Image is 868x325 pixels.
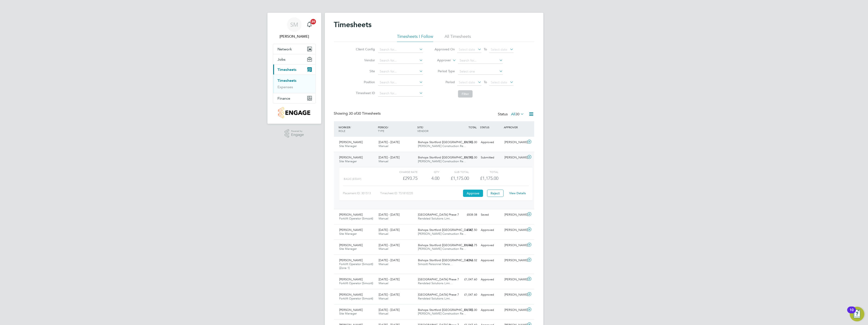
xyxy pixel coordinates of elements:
[418,243,475,247] span: Bishops Stortford ([GEOGRAPHIC_DATA]…
[354,69,375,73] label: Site
[479,154,503,161] div: Submitted
[463,190,483,197] button: Approve
[278,57,286,62] span: Jobs
[479,211,503,219] div: Saved
[349,111,381,116] span: 30 Timesheets
[503,306,526,314] div: [PERSON_NAME]
[354,91,375,95] label: Timesheet ID
[378,90,423,97] input: Search for...
[418,213,459,217] span: [GEOGRAPHIC_DATA] Phase 7
[430,58,451,63] label: Approver
[339,293,363,297] span: [PERSON_NAME]
[339,232,357,236] span: Site Manager
[469,125,477,129] span: TOTAL
[418,277,459,281] span: [GEOGRAPHIC_DATA] Phase 7
[379,247,388,251] span: Manual
[417,169,440,175] div: QTY
[379,258,400,262] span: [DATE] - [DATE]
[378,79,423,86] input: Search for...
[456,154,479,161] div: £1,175.00
[416,123,456,135] div: SITE
[503,291,526,299] div: [PERSON_NAME]
[418,155,475,159] span: Bishops Stortford ([GEOGRAPHIC_DATA]…
[850,307,864,321] button: Open Resource Center, 10 new notifications
[479,123,503,131] div: STATUS
[418,217,453,220] span: Randstad Solutions Limi…
[379,155,400,159] span: [DATE] - [DATE]
[338,123,377,135] div: WORKER
[379,232,388,236] span: Manual
[273,34,316,39] span: Shaun McGrenra
[334,20,372,29] h2: Timesheets
[290,22,298,28] span: SM
[418,140,475,144] span: Bishops Stortford ([GEOGRAPHIC_DATA]…
[339,277,363,281] span: [PERSON_NAME]
[339,243,363,247] span: [PERSON_NAME]
[378,68,423,75] input: Search for...
[458,57,503,64] input: Search for...
[388,169,417,175] div: Charge rate
[379,144,388,148] span: Manual
[273,54,316,64] button: Jobs
[354,80,375,84] label: Position
[273,93,316,103] button: Finance
[417,175,440,182] div: 4.00
[273,75,316,93] div: Timesheets
[379,281,388,285] span: Manual
[503,257,526,264] div: [PERSON_NAME]
[339,262,373,270] span: Forklift Operator (Simcott) (Zone 1)
[339,155,363,159] span: [PERSON_NAME]
[344,177,361,181] span: Basic (£/day)
[418,228,475,232] span: Bishops Stortford ([GEOGRAPHIC_DATA]…
[456,226,479,234] div: £587.50
[278,47,292,51] span: Network
[503,139,526,146] div: [PERSON_NAME]
[278,107,310,118] img: countryside-properties-logo-retina.png
[479,306,503,314] div: Approved
[379,217,388,220] span: Manual
[378,129,384,133] span: TYPE
[379,213,400,217] span: [DATE] - [DATE]
[291,129,304,133] span: Powered by
[273,17,316,39] a: SM[PERSON_NAME]
[388,175,417,182] div: £293.75
[418,258,475,262] span: Bishops Stortford ([GEOGRAPHIC_DATA]…
[339,140,363,144] span: [PERSON_NAME]
[379,277,400,281] span: [DATE] - [DATE]
[278,67,297,72] span: Timesheets
[440,175,469,182] div: £1,175.00
[423,125,424,129] span: /
[491,80,507,84] span: Select date
[418,293,459,297] span: [GEOGRAPHIC_DATA] Phase 7
[445,34,471,42] li: All Timesheets
[339,217,373,220] span: Forklift Operator (Simcott)
[418,297,453,300] span: Randstad Solutions Limi…
[503,226,526,234] div: [PERSON_NAME]
[503,154,526,161] div: [PERSON_NAME]
[418,262,453,266] span: Simcott Personnel Mana…
[278,85,293,89] a: Expenses
[491,47,507,52] span: Select date
[456,306,479,314] div: £1,175.00
[503,276,526,283] div: [PERSON_NAME]
[498,111,525,118] div: Status
[479,242,503,249] div: Approved
[434,69,455,73] label: Period Type
[349,111,357,116] span: 30 of
[418,308,475,312] span: Bishops Stortford ([GEOGRAPHIC_DATA]…
[379,140,400,144] span: [DATE] - [DATE]
[379,243,400,247] span: [DATE] - [DATE]
[379,293,400,297] span: [DATE] - [DATE]
[482,46,488,52] span: To
[480,175,498,181] span: £1,175.00
[380,190,462,197] div: Timesheet ID: TS1810220
[418,281,453,285] span: Randstad Solutions Limi…
[339,297,373,300] span: Forklift Operator (Simcott)
[397,34,433,42] li: Timesheets I Follow
[434,80,455,84] label: Period
[418,144,466,148] span: [PERSON_NAME] Construction Re…
[469,169,498,175] div: Total
[377,123,416,135] div: PERIOD
[339,144,357,148] span: Site Manager
[339,213,363,217] span: [PERSON_NAME]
